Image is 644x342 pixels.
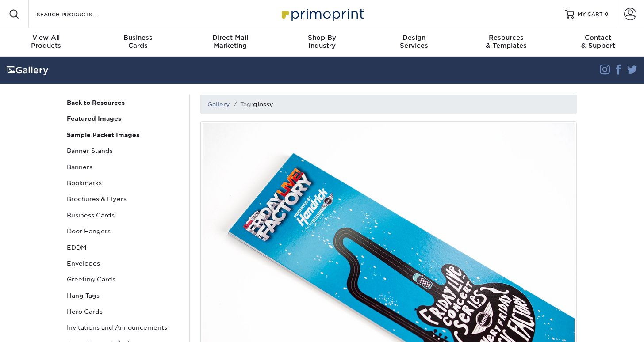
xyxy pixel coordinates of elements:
[368,34,460,49] div: Services
[368,34,460,42] span: Design
[230,100,273,109] li: Tag:
[184,34,276,49] div: Marketing
[92,28,184,57] a: BusinessCards
[63,319,183,335] a: Invitations and Announcements
[63,207,183,223] a: Business Cards
[460,28,552,57] a: Resources& Templates
[92,34,184,49] div: Cards
[63,127,183,143] a: Sample Packet Images
[276,28,368,57] a: Shop ByIndustry
[460,34,552,42] span: Resources
[552,28,644,57] a: Contact& Support
[63,95,183,110] a: Back to Resources
[278,4,366,23] img: Primoprint
[368,28,460,57] a: DesignServices
[276,34,368,49] div: Industry
[63,271,183,287] a: Greeting Cards
[63,143,183,159] a: Banner Stands
[63,223,183,239] a: Door Hangers
[460,34,552,49] div: & Templates
[63,175,183,191] a: Bookmarks
[578,11,603,18] span: MY CART
[552,34,644,49] div: & Support
[184,28,276,57] a: Direct MailMarketing
[184,34,276,42] span: Direct Mail
[63,255,183,271] a: Envelopes
[253,101,273,108] h1: glossy
[63,288,183,304] a: Hang Tags
[207,101,230,108] a: Gallery
[63,239,183,255] a: EDDM
[67,115,121,122] strong: Featured Images
[63,159,183,175] a: Banners
[552,34,644,42] span: Contact
[276,34,368,42] span: Shop By
[63,110,183,126] a: Featured Images
[605,11,609,17] span: 0
[92,34,184,42] span: Business
[36,9,122,19] input: SEARCH PRODUCTS.....
[67,131,139,138] strong: Sample Packet Images
[63,304,183,319] a: Hero Cards
[63,191,183,207] a: Brochures & Flyers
